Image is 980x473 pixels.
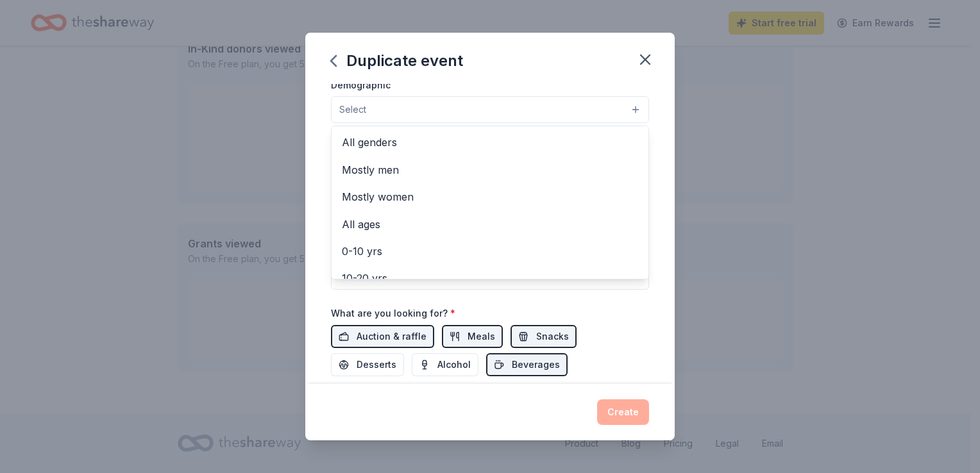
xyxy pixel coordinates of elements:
span: Mostly men [342,162,638,178]
span: Mostly women [342,188,638,205]
span: All genders [342,134,638,151]
div: Select [331,126,649,279]
span: Select [339,102,366,117]
button: Select [331,96,649,123]
span: 0-10 yrs [342,243,638,260]
span: 10-20 yrs [342,270,638,286]
span: All ages [342,216,638,233]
